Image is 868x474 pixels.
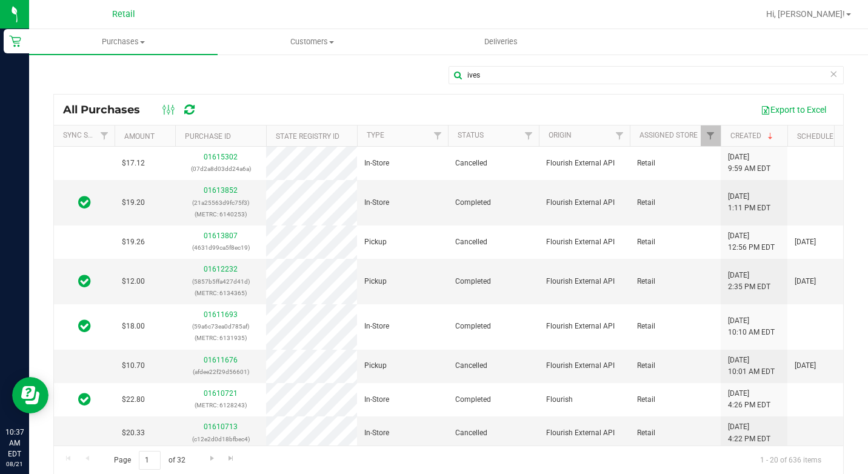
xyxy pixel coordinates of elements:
a: Type [367,131,384,139]
iframe: Resource center [12,377,48,413]
p: (07d2a8d03dd24a6a) [182,163,259,175]
span: Cancelled [455,158,487,169]
p: (METRC: 6128243) [182,399,259,411]
a: Go to the next page [203,451,221,467]
span: Clear [829,66,838,82]
span: Retail [637,158,655,169]
span: [DATE] [795,276,816,287]
span: In-Store [364,394,389,406]
span: In Sync [78,318,91,335]
span: All Purchases [63,103,152,116]
a: Scheduled [797,132,838,141]
span: Retail [637,321,655,332]
span: In-Store [364,158,389,169]
span: [DATE] 9:59 AM EDT [728,152,770,175]
span: $17.12 [122,158,145,169]
span: Deliveries [468,36,534,47]
span: Completed [455,197,491,209]
a: Purchase ID [185,132,231,141]
a: Filter [428,125,448,146]
p: (c12e2d0d18bfbec4) [182,433,259,445]
p: 08/21 [5,459,24,469]
a: Amount [124,132,155,141]
span: Pickup [364,276,387,287]
span: In-Store [364,427,389,439]
span: In-Store [364,197,389,209]
span: Purchases [29,36,218,47]
span: Flourish External API [546,360,615,372]
span: In Sync [78,391,91,408]
a: Deliveries [407,29,595,55]
span: [DATE] 10:01 AM EDT [728,355,775,378]
span: [DATE] [795,360,816,372]
span: Flourish External API [546,197,615,209]
span: Pickup [364,360,387,372]
a: Created [730,132,775,140]
p: 10:37 AM EDT [5,427,24,459]
span: Pickup [364,236,387,248]
a: Status [458,131,484,139]
span: Completed [455,394,491,406]
p: (4631d99ca5f8ec19) [182,242,259,253]
inline-svg: Retail [9,35,21,47]
span: Retail [637,276,655,287]
a: Filter [701,125,721,146]
span: [DATE] 4:26 PM EDT [728,388,770,411]
span: Retail [637,394,655,406]
a: State Registry ID [276,132,339,141]
span: Retail [637,197,655,209]
button: Export to Excel [753,99,834,120]
a: 01611693 [204,310,238,319]
span: $18.00 [122,321,145,332]
a: 01613807 [204,232,238,240]
span: Completed [455,276,491,287]
span: [DATE] 12:56 PM EDT [728,230,775,253]
p: (21a25563d9fc75f3) [182,197,259,209]
span: Flourish External API [546,427,615,439]
input: Search Purchase ID, Original ID, State Registry ID or Customer Name... [449,66,844,84]
span: [DATE] 10:10 AM EDT [728,315,775,338]
a: 01610713 [204,422,238,431]
a: Purchases [29,29,218,55]
a: Filter [610,125,630,146]
span: 1 - 20 of 636 items [750,451,831,469]
span: $19.20 [122,197,145,209]
a: 01612232 [204,265,238,273]
span: In Sync [78,194,91,211]
span: $10.70 [122,360,145,372]
span: Retail [637,427,655,439]
a: Filter [519,125,539,146]
span: $22.80 [122,394,145,406]
span: Cancelled [455,360,487,372]
span: $19.26 [122,236,145,248]
p: (METRC: 6131935) [182,332,259,344]
a: Customers [218,29,406,55]
p: (59a6c73ea0d785af) [182,321,259,332]
span: Flourish External API [546,321,615,332]
span: Retail [112,9,135,19]
span: Flourish External API [546,158,615,169]
span: $20.33 [122,427,145,439]
input: 1 [139,451,161,470]
a: 01613852 [204,186,238,195]
span: Flourish External API [546,276,615,287]
span: In-Store [364,321,389,332]
span: Cancelled [455,427,487,439]
span: Retail [637,236,655,248]
span: Completed [455,321,491,332]
a: 01615302 [204,153,238,161]
a: Go to the last page [222,451,240,467]
p: (5857b5ffa427d41d) [182,276,259,287]
span: Retail [637,360,655,372]
span: In Sync [78,273,91,290]
span: $12.00 [122,276,145,287]
span: Customers [218,36,406,47]
a: Assigned Store [639,131,698,139]
p: (afdee22f29d56601) [182,366,259,378]
a: Sync Status [63,131,110,139]
p: (METRC: 6140253) [182,209,259,220]
span: [DATE] 4:22 PM EDT [728,421,770,444]
a: 01610721 [204,389,238,398]
span: Page of 32 [104,451,195,470]
span: [DATE] 2:35 PM EDT [728,270,770,293]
